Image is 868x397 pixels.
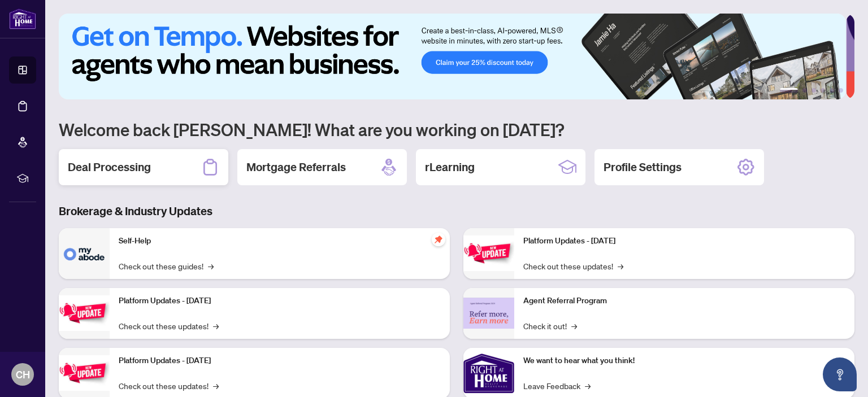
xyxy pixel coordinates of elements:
h2: Profile Settings [604,159,682,175]
p: Self-Help [119,235,441,247]
button: 3 [811,88,816,93]
img: Platform Updates - September 16, 2025 [59,295,110,331]
img: logo [9,8,36,29]
span: pushpin [432,233,445,246]
span: CH [16,367,30,382]
h1: Welcome back [PERSON_NAME]! What are you working on [DATE]? [59,119,854,140]
a: Check it out!→ [523,320,577,332]
button: 5 [830,88,834,93]
p: Platform Updates - [DATE] [523,235,845,247]
span: → [585,379,591,392]
span: → [213,379,219,392]
button: Open asap [823,357,857,391]
button: 6 [839,88,843,93]
span: → [208,260,214,272]
a: Leave Feedback→ [523,379,591,392]
a: Check out these updates!→ [119,379,219,392]
h2: Mortgage Referrals [246,159,346,175]
button: 2 [802,88,807,93]
span: → [213,320,219,332]
img: Slide 0 [59,14,846,99]
p: We want to hear what you think! [523,355,845,367]
img: Platform Updates - July 21, 2025 [59,355,110,391]
a: Check out these updates!→ [523,260,623,272]
p: Platform Updates - [DATE] [119,355,441,367]
span: → [571,320,577,332]
button: 4 [821,88,825,93]
a: Check out these guides!→ [119,260,214,272]
img: Platform Updates - June 23, 2025 [463,235,514,271]
p: Agent Referral Program [523,295,845,307]
h3: Brokerage & Industry Updates [59,203,854,219]
a: Check out these updates!→ [119,320,219,332]
button: 1 [780,88,798,93]
img: Self-Help [59,228,110,279]
img: Agent Referral Program [463,298,514,329]
h2: rLearning [425,159,475,175]
span: → [618,260,623,272]
p: Platform Updates - [DATE] [119,295,441,307]
h2: Deal Processing [68,159,151,175]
